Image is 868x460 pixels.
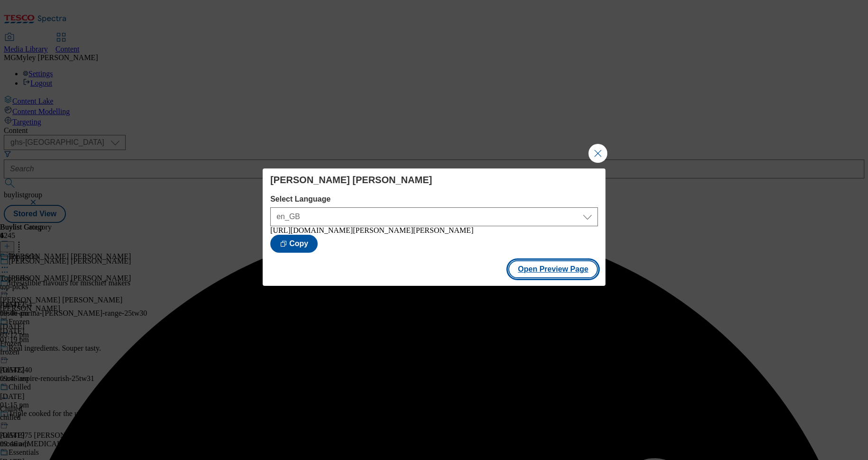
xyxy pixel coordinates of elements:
[588,144,607,163] button: Close Modal
[270,226,598,235] div: [URL][DOMAIN_NAME][PERSON_NAME][PERSON_NAME]
[270,174,598,186] h4: [PERSON_NAME] [PERSON_NAME]
[270,195,598,203] label: Select Language
[270,235,318,253] button: Copy
[508,260,598,278] button: Open Preview Page
[263,168,605,286] div: Modal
